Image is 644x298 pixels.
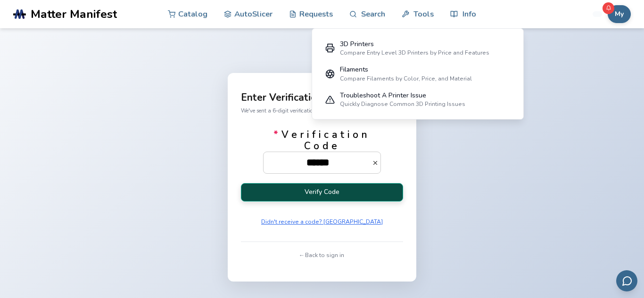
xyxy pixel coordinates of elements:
[340,75,472,82] div: Compare Filaments by Color, Price, and Material
[31,8,117,21] span: Matter Manifest
[372,160,381,166] button: *Verification Code
[297,249,347,262] button: ← Back to sign in
[319,61,517,87] a: FilamentsCompare Filaments by Color, Price, and Material
[241,183,403,201] button: Verify Code
[340,49,489,56] div: Compare Entry Level 3D Printers by Price and Features
[340,66,472,73] div: Filaments
[616,270,637,291] button: Send feedback via email
[340,101,465,107] div: Quickly Diagnose Common 3D Printing Issues
[340,40,489,48] div: 3D Printers
[241,106,403,116] p: We've sent a 6-digit verification code to b***@[DOMAIN_NAME]
[241,93,403,103] p: Enter Verification Code
[258,215,386,228] button: Didn't receive a code? [GEOGRAPHIC_DATA]
[608,5,631,23] button: My
[263,129,381,173] label: Verification Code
[264,152,372,173] input: *Verification Code
[319,35,517,61] a: 3D PrintersCompare Entry Level 3D Printers by Price and Features
[340,92,465,99] div: Troubleshoot A Printer Issue
[319,87,517,113] a: Troubleshoot A Printer IssueQuickly Diagnose Common 3D Printing Issues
